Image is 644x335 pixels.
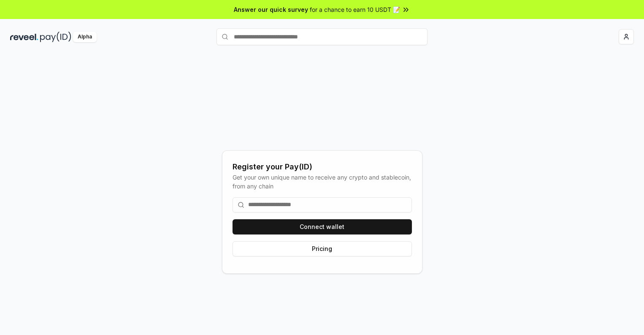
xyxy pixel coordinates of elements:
div: Register your Pay(ID) [233,161,412,173]
button: Connect wallet [233,219,412,234]
img: reveel_dark [10,32,38,42]
span: Answer our quick survey [234,5,308,14]
div: Get your own unique name to receive any crypto and stablecoin, from any chain [233,173,412,191]
img: pay_id [40,32,71,42]
span: for a chance to earn 10 USDT 📝 [310,5,400,14]
div: Alpha [73,32,97,42]
button: Pricing [233,241,412,256]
